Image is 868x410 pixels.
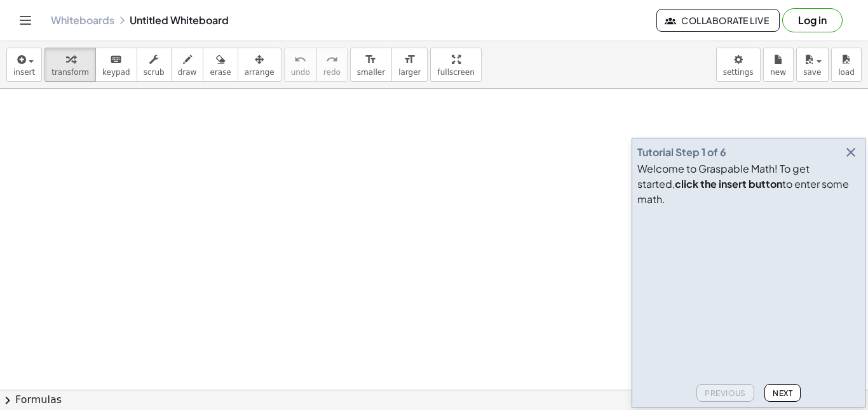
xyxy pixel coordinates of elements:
button: format_sizelarger [391,48,428,82]
i: undo [294,52,306,67]
span: insert [13,68,35,77]
span: Next [773,388,792,398]
span: larger [398,68,421,77]
span: smaller [357,68,385,77]
i: format_size [403,52,416,67]
button: scrub [137,48,172,82]
span: undo [291,68,310,77]
button: Toggle navigation [15,10,36,30]
button: load [831,48,862,82]
button: keyboardkeypad [95,48,137,82]
a: Whiteboards [51,14,114,27]
button: insert [6,48,42,82]
span: fullscreen [437,68,474,77]
button: fullscreen [430,48,481,82]
button: arrange [238,48,281,82]
button: draw [171,48,204,82]
span: transform [51,68,89,77]
button: transform [44,48,96,82]
span: settings [723,68,754,77]
span: erase [210,68,231,77]
button: settings [716,48,761,82]
span: draw [178,68,197,77]
button: Next [764,384,801,402]
b: click the insert button [675,177,782,190]
button: save [796,48,829,82]
button: new [763,48,794,82]
button: redoredo [316,48,348,82]
button: undoundo [284,48,317,82]
span: arrange [245,68,275,77]
span: scrub [144,68,165,77]
div: Tutorial Step 1 of 6 [637,145,726,160]
i: redo [326,52,338,67]
span: Collaborate Live [667,15,769,26]
button: format_sizesmaller [350,48,392,82]
span: save [803,68,821,77]
i: keyboard [110,52,122,67]
span: new [770,68,786,77]
span: keypad [102,68,130,77]
div: Welcome to Graspable Math! To get started, to enter some math. [637,161,860,207]
span: redo [323,68,341,77]
i: format_size [365,52,377,67]
span: load [838,68,855,77]
button: Log in [782,8,843,32]
button: Collaborate Live [656,9,780,32]
button: erase [203,48,238,82]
